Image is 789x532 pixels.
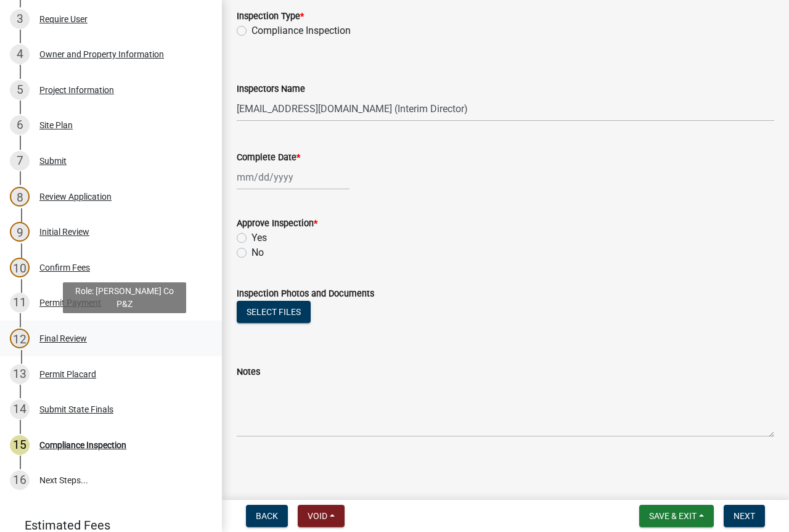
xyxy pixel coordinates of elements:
[237,368,260,377] label: Notes
[39,298,101,307] div: Permit Payment
[298,505,345,527] button: Void
[237,290,374,298] label: Inspection Photos and Documents
[10,187,30,207] div: 8
[39,370,96,379] div: Permit Placard
[39,86,114,94] div: Project Information
[10,470,30,490] div: 16
[237,301,311,323] button: Select files
[10,80,30,100] div: 5
[39,121,73,129] div: Site Plan
[237,85,305,94] label: Inspectors Name
[237,165,350,190] input: mm/dd/yyyy
[10,44,30,64] div: 4
[10,364,30,384] div: 13
[10,151,30,171] div: 7
[39,405,113,414] div: Submit State Finals
[10,115,30,135] div: 6
[256,511,278,521] span: Back
[10,222,30,242] div: 9
[10,329,30,348] div: 12
[308,511,327,521] span: Void
[734,511,755,521] span: Next
[39,334,87,343] div: Final Review
[251,231,267,245] label: Yes
[63,282,186,313] div: Role: [PERSON_NAME] Co P&Z
[237,12,304,21] label: Inspection Type
[10,399,30,419] div: 14
[251,245,264,260] label: No
[251,23,351,38] label: Compliance Inspection
[10,258,30,277] div: 10
[39,157,67,165] div: Submit
[39,441,126,449] div: Compliance Inspection
[10,293,30,313] div: 11
[39,15,88,23] div: Require User
[639,505,714,527] button: Save & Exit
[237,153,300,162] label: Complete Date
[10,435,30,455] div: 15
[39,263,90,272] div: Confirm Fees
[237,219,317,228] label: Approve Inspection
[10,9,30,29] div: 3
[39,50,164,59] div: Owner and Property Information
[246,505,288,527] button: Back
[39,192,112,201] div: Review Application
[649,511,697,521] span: Save & Exit
[39,227,89,236] div: Initial Review
[724,505,765,527] button: Next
